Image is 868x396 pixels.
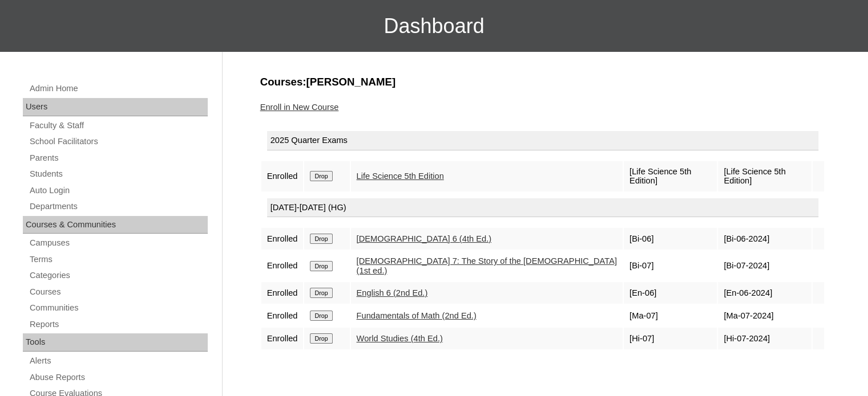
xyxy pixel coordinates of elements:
a: Courses [29,285,208,299]
a: School Facilitators [29,134,208,149]
td: [Ma-07] [624,305,717,326]
td: [Life Science 5th Edition] [624,161,717,191]
td: Enrolled [261,282,304,304]
td: [Bi-07-2024] [718,251,811,281]
a: Alerts [29,354,208,368]
td: [En-06] [624,282,717,304]
input: Drop [310,288,332,298]
a: Life Science 5th Edition [357,172,444,181]
div: 2025 Quarter Exams [267,131,818,150]
a: Parents [29,151,208,165]
a: Admin Home [29,81,208,96]
a: Enroll in New Course [260,103,339,112]
td: Enrolled [261,251,304,281]
div: Courses & Communities [23,216,208,234]
a: Reports [29,317,208,332]
input: Drop [310,261,332,271]
a: [DEMOGRAPHIC_DATA] 7: The Story of the [DEMOGRAPHIC_DATA] (1st ed.) [357,256,617,275]
td: [Ma-07-2024] [718,305,811,326]
td: Enrolled [261,161,304,191]
a: [DEMOGRAPHIC_DATA] 6 (4th Ed.) [357,234,491,243]
div: Users [23,98,208,116]
div: Tools [23,333,208,352]
a: Departments [29,199,208,214]
a: Abuse Reports [29,370,208,385]
a: Communities [29,301,208,315]
td: [En-06-2024] [718,282,811,304]
h3: Courses:[PERSON_NAME] [260,75,825,89]
td: [Bi-07] [624,251,717,281]
td: Enrolled [261,228,304,250]
td: Enrolled [261,328,304,349]
td: Enrolled [261,305,304,326]
td: [Bi-06-2024] [718,228,811,250]
td: [Bi-06] [624,228,717,250]
a: Terms [29,252,208,267]
a: English 6 (2nd Ed.) [357,288,428,297]
input: Drop [310,234,332,244]
input: Drop [310,333,332,344]
td: [Hi-07] [624,328,717,349]
div: [DATE]-[DATE] (HG) [267,198,818,218]
input: Drop [310,171,332,181]
a: World Studies (4th Ed.) [357,334,443,343]
a: Categories [29,268,208,283]
a: Auto Login [29,183,208,198]
td: [Life Science 5th Edition] [718,161,811,191]
a: Students [29,167,208,181]
a: Campuses [29,236,208,250]
td: [Hi-07-2024] [718,328,811,349]
a: Fundamentals of Math (2nd Ed.) [357,311,477,320]
h3: Dashboard [6,1,862,52]
a: Faculty & Staff [29,119,208,133]
input: Drop [310,311,332,321]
